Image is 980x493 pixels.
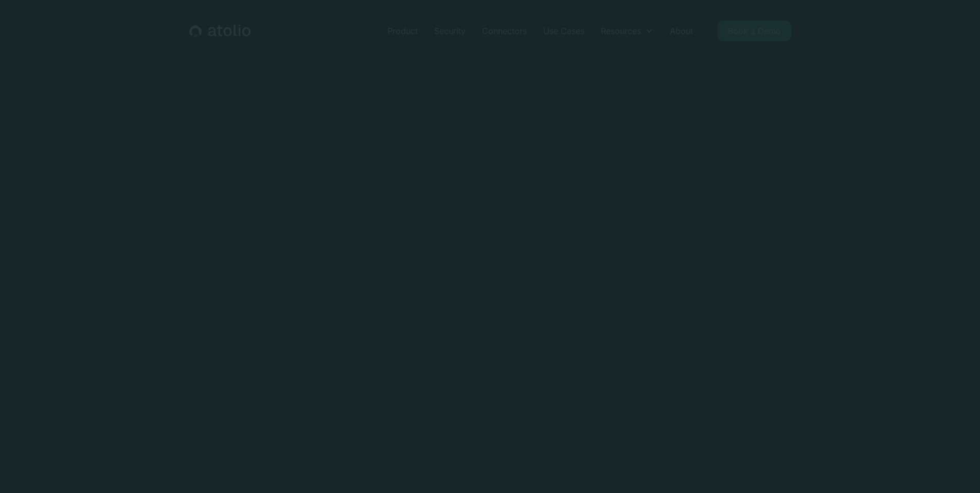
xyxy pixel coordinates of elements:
a: home [189,24,251,38]
a: Book a Demo [718,21,791,41]
div: Resources [593,21,662,41]
div: Resources [601,25,641,37]
a: Use Cases [535,21,593,41]
a: About [662,21,701,41]
a: Security [426,21,474,41]
a: Connectors [474,21,535,41]
a: Product [379,21,426,41]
